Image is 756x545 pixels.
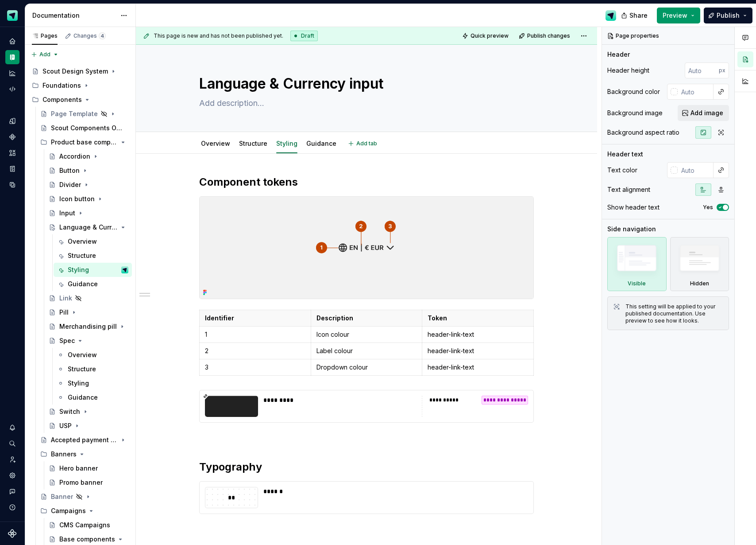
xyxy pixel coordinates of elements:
a: Structure [54,249,132,263]
div: Hero banner [59,464,98,473]
div: Scout Components Overview [51,124,124,132]
a: StylingDesign Ops [54,263,132,277]
a: Overview [54,234,132,249]
a: Merchandising pill [45,319,132,334]
a: Promo banner [45,475,132,490]
button: Quick preview [459,30,513,42]
a: Divider [45,178,132,192]
div: Components [28,93,132,107]
button: Preview [657,8,700,23]
div: Overview [197,134,234,152]
div: Campaigns [37,504,132,518]
svg: Supernova Logo [8,529,17,538]
div: This setting will be applied to your published documentation. Use preview to see how it looks. [625,303,723,324]
div: Banners [51,450,77,459]
img: 9cd982a6-eaa1-475c-a31e-7d860ccb0214.png [200,197,533,299]
div: Promo banner [59,478,103,487]
div: Pill [59,308,69,317]
div: Guidance [68,280,98,288]
div: Visible [628,280,646,287]
div: Campaigns [51,506,86,515]
span: Quick preview [471,32,509,39]
button: Add [28,48,62,61]
a: Assets [5,146,19,160]
p: Label colour [316,346,417,355]
span: Publish [717,11,740,20]
div: Structure [68,251,96,260]
div: Product base components [51,138,118,147]
a: Spec [45,334,132,348]
span: Draft [301,32,314,39]
input: Auto [678,84,714,100]
a: Structure [239,140,267,147]
div: Divider [59,180,81,189]
a: Hero banner [45,461,132,475]
p: 2 [205,346,305,355]
div: Text color [607,166,637,175]
div: Merchandising pill [59,322,117,331]
p: px [719,67,725,74]
div: Notifications [5,420,19,435]
a: Accordion [45,149,132,163]
div: Structure [68,365,96,374]
a: Input [45,206,132,220]
a: Guidance [306,140,336,147]
a: Icon button [45,192,132,206]
div: Language & Currency input [59,223,118,232]
div: Product base components [37,135,132,149]
a: Code automation [5,82,19,96]
a: Storybook stories [5,162,19,176]
span: Publish changes [527,32,570,39]
a: Structure [54,362,132,376]
span: Share [629,11,648,20]
span: Add image [690,109,723,117]
textarea: Language & Currency input [197,73,532,94]
a: Pill [45,305,132,319]
h2: Component tokens [199,175,534,189]
div: Background aspect ratio [607,128,679,137]
p: Description [316,314,417,323]
div: Background image [607,109,663,117]
button: Add tab [345,137,381,150]
a: Scout Components Overview [37,121,132,135]
div: Scout Design System [42,67,108,76]
div: Base components [59,535,115,544]
div: Accordion [59,152,90,161]
div: CMS Campaigns [59,521,110,529]
a: Styling [54,376,132,390]
div: Link [59,294,72,303]
div: Data sources [5,178,19,192]
p: 3 [205,363,305,372]
div: USP [59,421,72,430]
a: Analytics [5,66,19,80]
span: This page is new and has not been published yet. [154,32,283,39]
a: Banner [37,490,132,504]
div: Visible [607,237,667,291]
p: Token [428,314,528,323]
a: CMS Campaigns [45,518,132,532]
div: Foundations [42,81,81,90]
div: Hidden [670,237,729,291]
a: Invite team [5,452,19,467]
a: Language & Currency input [45,220,132,234]
a: Link [45,291,132,305]
input: Auto [678,162,714,178]
div: Button [59,166,80,175]
div: Side navigation [607,225,656,234]
a: USP [45,419,132,433]
span: Add [39,51,50,58]
a: Switch [45,405,132,419]
button: Publish [704,8,752,23]
p: header-link-text [428,346,528,355]
div: Banners [37,447,132,461]
div: Foundations [28,78,132,93]
div: Switch [59,407,80,416]
div: Changes [73,32,106,39]
p: Icon colour [316,330,417,339]
label: Yes [703,204,713,211]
